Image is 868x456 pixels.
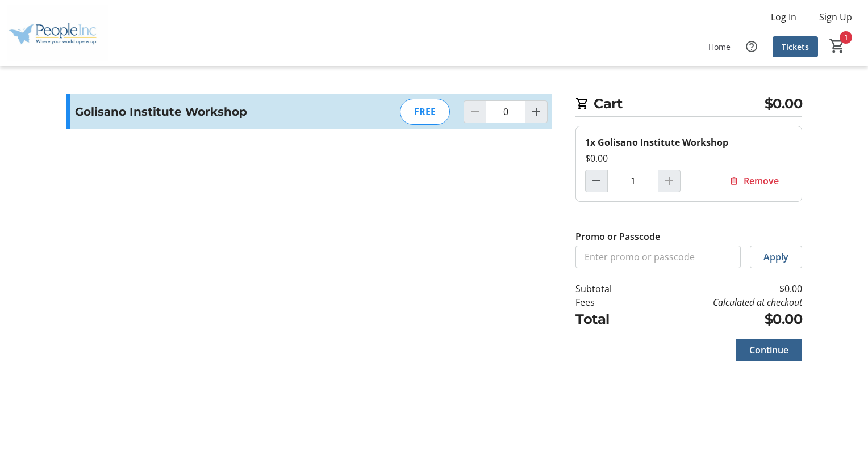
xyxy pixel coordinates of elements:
h3: Golisano Institute Workshop [75,103,323,120]
td: Total [575,309,641,330]
button: Apply [750,246,802,268]
div: $0.00 [585,151,792,165]
img: People Inc.'s Logo [7,5,108,61]
input: Golisano Institute Workshop Quantity [486,100,525,123]
td: $0.00 [641,282,802,295]
td: Fees [575,295,641,309]
div: FREE [400,99,450,125]
button: Decrement by one [586,170,607,192]
span: Tickets [782,41,809,53]
h2: Cart [575,94,802,117]
td: $0.00 [641,309,802,330]
button: Continue [736,339,802,361]
label: Promo or Passcode [575,230,660,243]
input: Golisano Institute Workshop Quantity [607,170,658,192]
span: Continue [749,343,788,357]
span: $0.00 [765,94,803,114]
span: Apply [763,250,788,264]
a: Tickets [773,36,818,57]
span: Sign Up [819,10,852,24]
span: Remove [744,174,779,188]
button: Sign Up [810,8,861,26]
td: Calculated at checkout [641,295,802,309]
button: Log In [762,8,806,26]
div: 1x Golisano Institute Workshop [585,136,792,149]
input: Enter promo or passcode [575,246,741,268]
button: Cart [827,36,848,56]
a: Home [699,36,740,57]
button: Increment by one [525,101,547,123]
button: Remove [715,170,792,192]
td: Subtotal [575,282,641,295]
span: Log In [771,10,796,24]
span: Home [708,41,731,53]
button: Help [740,35,763,58]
